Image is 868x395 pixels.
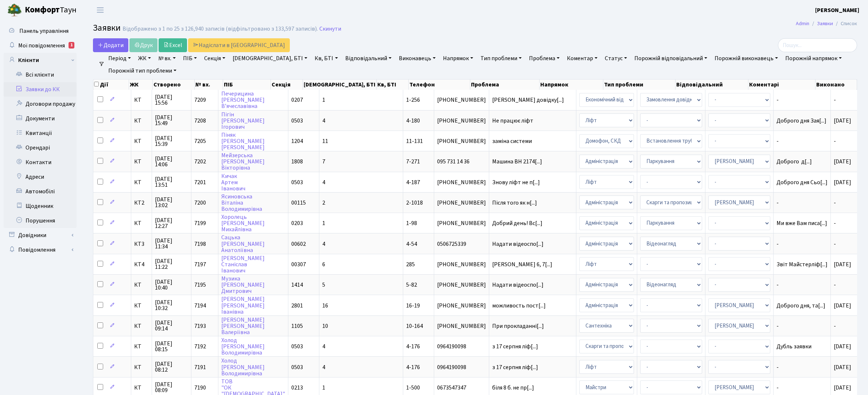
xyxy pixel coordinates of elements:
span: [DATE] 15:39 [155,135,188,147]
span: з 17 серпня ліф[...] [492,363,538,371]
a: Мої повідомлення1 [4,38,77,53]
span: з 17 серпня ліф[...] [492,342,538,351]
span: 095 731 14 36 [437,159,486,164]
span: заміна системи [492,138,573,144]
th: Коментарі [748,80,816,90]
a: Холод[PERSON_NAME]Володимирівна [221,357,265,377]
span: 1204 [291,137,303,145]
span: 2-1018 [406,199,423,207]
span: [PHONE_NUMBER] [437,282,486,288]
span: 0506725339 [437,241,486,247]
span: - [776,385,828,391]
input: Пошук... [778,38,857,52]
span: 00307 [291,260,306,268]
span: [DATE] 09:14 [155,320,188,332]
span: 10-164 [406,322,423,330]
a: Коментар [564,52,600,65]
a: Холод[PERSON_NAME]Володимирівна [221,336,265,357]
span: 7194 [194,302,206,310]
span: [PERSON_NAME] 6, 7[...] [492,260,552,268]
span: [DATE] 13:51 [155,176,188,188]
a: Порожній відповідальний [631,52,710,65]
span: [DATE] 12:27 [155,217,188,229]
span: 7202 [194,158,206,166]
span: [DATE] 10:40 [155,279,188,291]
span: 7208 [194,117,206,125]
a: Квитанції [4,126,77,140]
a: Заявки [817,20,833,27]
a: Заявки до КК [4,82,77,97]
span: Ми вже Вам писа[...] [776,219,827,227]
span: КТ2 [134,200,149,206]
a: ЯсиновськаВіталінаВолодимирівна [221,193,262,213]
span: [DATE] 11:22 [155,258,188,270]
span: 1-500 [406,384,420,392]
span: 4 [322,240,325,248]
a: Напрямок [440,52,476,65]
a: Автомобілі [4,184,77,199]
span: 7198 [194,240,206,248]
span: 0213 [291,384,303,392]
span: 2 [322,199,325,207]
a: Кв, БТІ [312,52,340,65]
span: Доброго д[...] [776,158,812,166]
span: - [834,281,836,289]
a: Порожній тип проблеми [105,65,179,77]
span: 1-256 [406,96,420,104]
span: - [776,364,828,370]
span: 0207 [291,96,303,104]
a: [PERSON_NAME][PERSON_NAME]Валеріївна [221,316,265,336]
span: Надати відеоспо[...] [492,240,544,248]
span: [PERSON_NAME] довідку[...] [492,96,564,104]
span: - [834,96,836,104]
span: 5-82 [406,281,417,289]
a: [PERSON_NAME] [815,6,859,15]
span: 7195 [194,281,206,289]
span: [DATE] 08:12 [155,361,188,373]
span: [PHONE_NUMBER] [437,200,486,206]
span: КТ4 [134,262,149,267]
span: Надати відеоспо[...] [492,281,544,289]
span: - [834,199,836,207]
span: 0503 [291,117,303,125]
b: [PERSON_NAME] [815,6,859,14]
span: 6 [322,260,325,268]
span: 4-54 [406,240,417,248]
span: [DATE] 08:15 [155,341,188,352]
span: 1 [322,219,325,227]
a: Договори продажу [4,97,77,111]
span: [DATE] [834,158,851,166]
span: 7193 [194,322,206,330]
a: Пігін[PERSON_NAME]Ігорович [221,111,265,131]
a: Піняк[PERSON_NAME][PERSON_NAME] [221,131,265,151]
span: 0964190098 [437,364,486,370]
span: - [776,241,828,247]
span: - [776,200,828,206]
span: 4 [322,363,325,371]
span: 285 [406,260,415,268]
a: Клієнти [4,53,77,67]
span: Мої повідомлення [18,42,65,50]
span: 0503 [291,342,303,351]
span: 1 [322,96,325,104]
a: [DEMOGRAPHIC_DATA], БТІ [230,52,310,65]
span: 4-187 [406,178,420,186]
span: [DATE] 13:02 [155,197,188,208]
span: 7 [322,158,325,166]
span: 4-176 [406,363,420,371]
span: [DATE] [834,342,851,351]
th: Секція [271,80,303,90]
a: Скинути [319,26,341,32]
span: - [834,240,836,248]
span: [DATE] 15:56 [155,94,188,106]
a: Секція [201,52,228,65]
span: [PHONE_NUMBER] [437,138,486,144]
span: 7191 [194,363,206,371]
span: [PHONE_NUMBER] [437,220,486,226]
span: КТ [134,220,149,226]
span: 1-98 [406,219,417,227]
a: Довідники [4,228,77,243]
span: 0673547347 [437,385,486,391]
a: Excel [159,38,187,52]
th: ЖК [129,80,153,90]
